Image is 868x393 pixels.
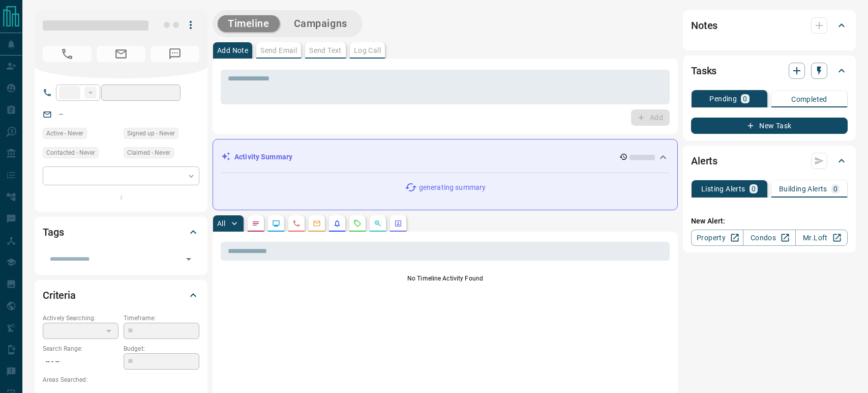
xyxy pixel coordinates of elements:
a: Mr.Loft [795,230,848,246]
button: Campaigns [284,15,357,32]
a: Condos [743,230,795,246]
a: Property [691,230,743,246]
div: Notes [691,13,848,38]
p: Budget: [124,344,199,353]
p: Timeframe: [124,314,199,323]
p: Areas Searched: [43,375,199,384]
svg: Calls [292,219,301,228]
h2: Tasks [691,63,716,79]
svg: Agent Actions [394,219,402,228]
p: Search Range: [43,344,118,353]
a: -- [59,110,63,118]
span: Contacted - Never [46,148,95,158]
h2: Criteria [43,287,76,303]
svg: Requests [353,219,362,228]
h2: Notes [691,17,717,34]
span: Signed up - Never [127,128,175,138]
p: Pending [709,95,737,102]
p: No Timeline Activity Found [221,274,670,283]
svg: Notes [252,219,260,228]
p: New Alert: [691,216,848,227]
button: New Task [691,118,848,134]
h2: Tags [43,224,64,240]
p: Activity Summary [234,152,292,162]
p: 0 [752,185,756,192]
span: Active - Never [46,128,83,138]
p: generating summary [419,182,486,193]
p: 0 [833,185,837,192]
p: All [217,220,225,227]
button: Timeline [218,15,280,32]
p: 0 [743,95,747,102]
span: No Email [97,46,145,62]
p: Building Alerts [779,185,827,192]
div: Criteria [43,283,199,307]
p: -- - -- [43,353,118,370]
h2: Alerts [691,153,717,169]
button: Open [182,252,196,266]
svg: Listing Alerts [333,219,341,228]
span: Claimed - Never [127,148,170,158]
div: Activity Summary [221,148,669,166]
svg: Emails [313,219,321,228]
p: Actively Searching: [43,314,118,323]
span: No Number [43,46,92,62]
div: Tasks [691,59,848,83]
p: Completed [791,96,827,103]
svg: Lead Browsing Activity [272,219,280,228]
span: No Number [151,46,199,62]
p: Listing Alerts [701,185,745,192]
div: Alerts [691,149,848,173]
svg: Opportunities [374,219,382,228]
p: Add Note [217,47,248,54]
div: Tags [43,220,199,244]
